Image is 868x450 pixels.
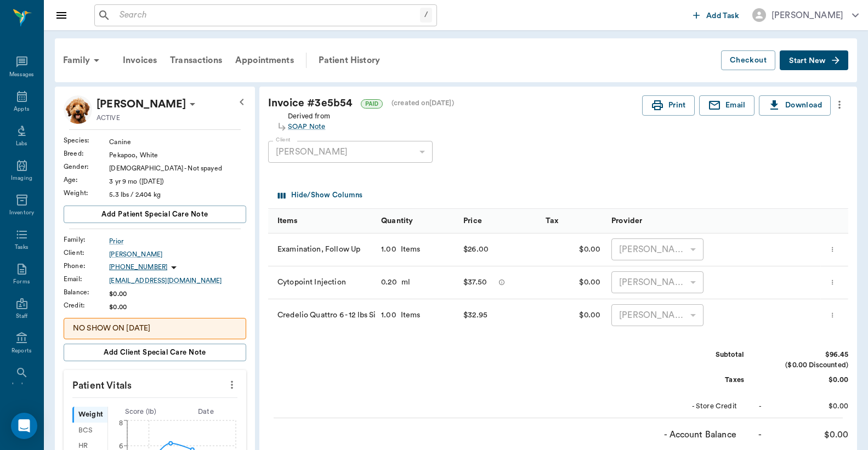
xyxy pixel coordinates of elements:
div: Date [173,407,239,417]
div: Credit : [64,300,109,310]
div: 1.00 [381,310,396,321]
div: [PERSON_NAME] [771,9,843,22]
div: [PERSON_NAME] [611,304,704,326]
div: 3 yr 9 mo ([DATE]) [109,176,246,186]
div: Quantity [376,208,458,233]
div: Saddie Prior [97,95,186,113]
div: 0.20 [381,277,397,288]
div: - Store Credit [655,401,737,412]
a: Prior [109,236,246,246]
div: Items [396,310,421,321]
div: Items [396,244,421,255]
button: Email [699,95,754,116]
div: Tasks [15,243,29,252]
span: Add client Special Care Note [104,346,206,358]
div: $32.95 [463,307,487,323]
div: Age : [64,175,109,185]
div: Credelio Quattro 6 - 12 lbs Single [268,299,376,332]
p: ACTIVE [97,113,120,123]
div: Email : [64,274,109,284]
div: 1.00 [381,244,396,255]
div: (created on [DATE] ) [392,98,454,109]
div: Balance : [64,287,109,297]
a: Appointments [229,47,300,73]
a: Transactions [163,47,229,73]
div: Taxes [662,375,744,385]
tspan: 6 [119,442,123,449]
div: Price [458,208,540,233]
div: Family [56,47,110,73]
label: Client [276,136,291,144]
div: - [758,428,762,441]
div: Imaging [11,174,32,183]
p: [PHONE_NUMBER] [109,263,167,272]
div: $0.00 [540,233,606,266]
div: Open Intercom Messenger [11,413,37,439]
div: Messages [9,71,35,79]
div: $0.00 [540,266,606,299]
div: $26.00 [463,241,489,258]
div: Items [268,208,376,233]
div: Provider [606,208,713,233]
button: [PERSON_NAME] [744,5,867,25]
div: Derived from [288,109,330,132]
div: Provider [611,206,642,236]
div: Family : [64,235,109,244]
div: Items [277,206,297,236]
div: Species : [64,135,109,145]
div: Forms [13,278,30,286]
a: Patient History [312,47,387,73]
button: Checkout [721,50,775,71]
button: more [831,95,848,114]
span: Add patient Special Care Note [101,208,208,220]
div: Examination, Follow Up [268,233,376,266]
button: more [826,306,839,324]
div: [PERSON_NAME] [611,238,704,260]
div: Price [463,206,482,236]
div: Tax [540,208,606,233]
input: Search [115,8,420,23]
div: $0.00 [766,375,848,385]
button: more [826,240,839,259]
div: Pekapoo, White [109,150,246,160]
div: Tax [546,206,558,236]
a: Invoices [116,47,163,73]
button: Download [759,95,831,116]
a: [EMAIL_ADDRESS][DOMAIN_NAME] [109,276,246,286]
div: [PERSON_NAME] [611,271,704,293]
button: message [496,274,508,290]
div: Cytopoint Injection [268,266,376,299]
a: [PERSON_NAME] [109,249,246,259]
p: [PERSON_NAME] [97,95,186,113]
div: Weight [72,407,107,423]
div: $37.50 [463,274,487,290]
div: ml [397,277,410,288]
div: Invoice # 3e5b54 [268,95,642,111]
div: Weight : [64,188,109,198]
div: $0.00 [766,428,848,441]
div: 5.3 lbs / 2.404 kg [109,190,246,200]
button: Add Task [689,5,744,25]
button: more [826,273,839,292]
button: Add client Special Care Note [64,344,246,361]
div: Score ( lb ) [108,407,173,417]
div: BCS [72,423,107,438]
div: Canine [109,137,246,147]
div: [PERSON_NAME] [268,141,433,163]
div: $0.00 [109,302,246,312]
div: $0.00 [109,289,246,299]
a: SOAP Note [288,122,330,132]
div: $96.45 [766,350,848,360]
div: ($0.00 Discounted) [766,360,848,371]
div: Inventory [9,209,34,217]
tspan: 8 [119,420,123,426]
p: NO SHOW ON [DATE] [73,323,237,334]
